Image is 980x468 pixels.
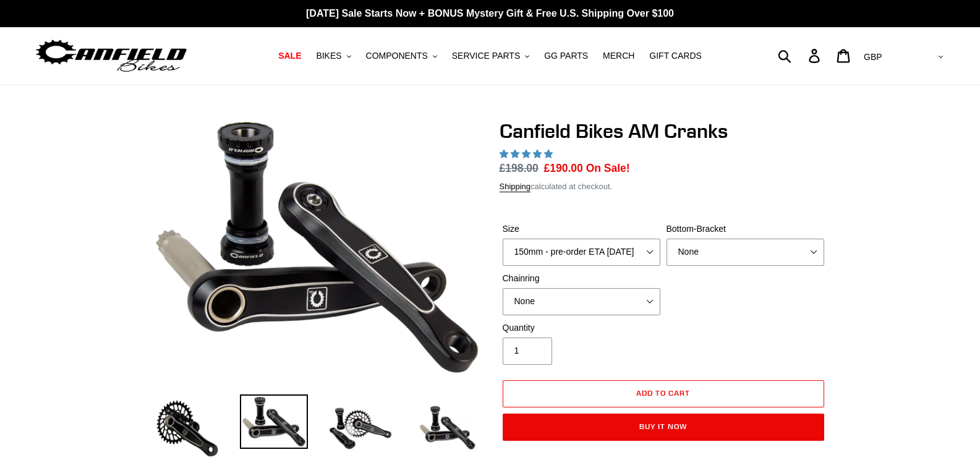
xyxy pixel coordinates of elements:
label: Size [503,223,660,236]
a: SALE [272,48,307,64]
span: BIKES [316,51,341,61]
span: MERCH [603,51,634,61]
span: On Sale! [586,160,630,176]
span: SERVICE PARTS [452,51,520,61]
img: Load image into Gallery viewer, Canfield Bikes AM Cranks [326,394,394,462]
label: Quantity [503,321,660,334]
img: Load image into Gallery viewer, Canfield Bikes AM Cranks [153,394,221,462]
div: calculated at checkout. [500,181,827,193]
a: Shipping [500,182,531,192]
label: Chainring [503,272,660,285]
button: COMPONENTS [360,48,443,64]
span: £190.00 [544,162,583,174]
img: Load image into Gallery viewer, Canfield Cranks [240,394,308,449]
label: Bottom-Bracket [667,223,824,236]
span: COMPONENTS [366,51,428,61]
img: Canfield Cranks [156,122,479,373]
img: Load image into Gallery viewer, CANFIELD-AM_DH-CRANKS [413,394,481,462]
a: MERCH [597,48,641,64]
span: Add to cart [636,388,690,398]
button: Add to cart [503,380,824,407]
span: GG PARTS [544,51,588,61]
h1: Canfield Bikes AM Cranks [500,119,827,143]
span: GIFT CARDS [649,51,702,61]
input: Search [785,42,816,69]
span: 4.97 stars [500,149,555,159]
span: SALE [278,51,301,61]
a: GIFT CARDS [643,48,708,64]
s: £198.00 [500,162,539,174]
img: Canfield Bikes [34,36,189,75]
button: BIKES [310,48,357,64]
button: Buy it now [503,414,824,441]
button: SERVICE PARTS [446,48,535,64]
a: GG PARTS [538,48,594,64]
